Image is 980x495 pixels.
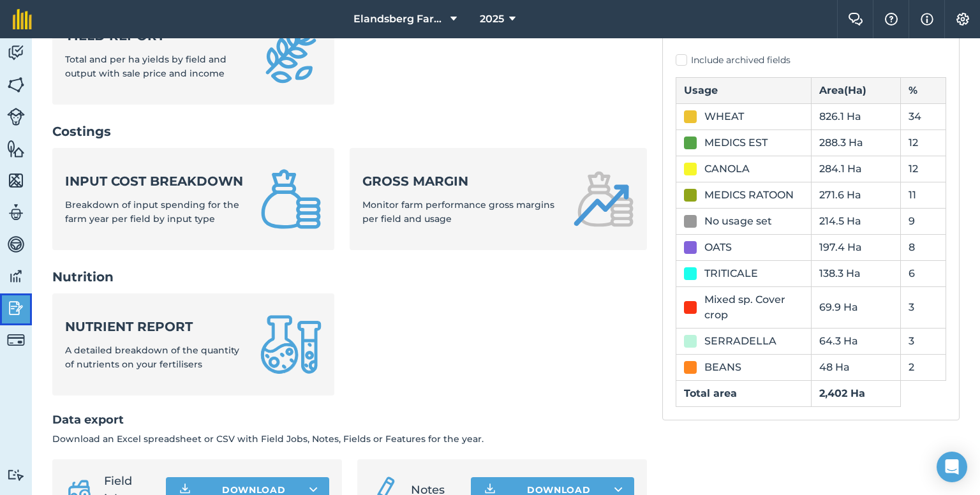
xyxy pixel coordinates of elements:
div: MEDICS EST [704,135,768,151]
img: fieldmargin Logo [13,9,32,29]
td: 34 [901,103,946,129]
strong: Gross margin [362,172,558,190]
td: 9 [901,208,946,234]
img: svg+xml;base64,PHN2ZyB4bWxucz0iaHR0cDovL3d3dy53My5vcmcvMjAwMC9zdmciIHdpZHRoPSI1NiIgaGVpZ2h0PSI2MC... [7,75,25,94]
h2: Data export [52,411,647,429]
img: svg+xml;base64,PD94bWwgdmVyc2lvbj0iMS4wIiBlbmNvZGluZz0idXRmLTgiPz4KPCEtLSBHZW5lcmF0b3I6IEFkb2JlIE... [7,331,25,349]
strong: Input cost breakdown [65,172,245,190]
td: 138.3 Ha [811,260,901,286]
td: 214.5 Ha [811,208,901,234]
div: WHEAT [704,109,744,124]
h2: Costings [52,122,647,140]
img: svg+xml;base64,PD94bWwgdmVyc2lvbj0iMS4wIiBlbmNvZGluZz0idXRmLTgiPz4KPCEtLSBHZW5lcmF0b3I6IEFkb2JlIE... [7,469,25,481]
th: % [901,77,946,103]
h2: Nutrition [52,268,647,286]
img: svg+xml;base64,PD94bWwgdmVyc2lvbj0iMS4wIiBlbmNvZGluZz0idXRmLTgiPz4KPCEtLSBHZW5lcmF0b3I6IEFkb2JlIE... [7,299,25,318]
div: Open Intercom Messenger [937,452,967,482]
td: 8 [901,234,946,260]
img: svg+xml;base64,PD94bWwgdmVyc2lvbj0iMS4wIiBlbmNvZGluZz0idXRmLTgiPz4KPCEtLSBHZW5lcmF0b3I6IEFkb2JlIE... [7,203,25,222]
td: 288.3 Ha [811,129,901,156]
td: 12 [901,156,946,182]
img: svg+xml;base64,PHN2ZyB4bWxucz0iaHR0cDovL3d3dy53My5vcmcvMjAwMC9zdmciIHdpZHRoPSIxNyIgaGVpZ2h0PSIxNy... [921,11,933,27]
td: 826.1 Ha [811,103,901,129]
img: svg+xml;base64,PD94bWwgdmVyc2lvbj0iMS4wIiBlbmNvZGluZz0idXRmLTgiPz4KPCEtLSBHZW5lcmF0b3I6IEFkb2JlIE... [7,235,25,254]
div: CANOLA [704,161,750,177]
div: BEANS [704,360,741,375]
td: 3 [901,286,946,328]
td: 69.9 Ha [811,286,901,328]
td: 3 [901,328,946,354]
p: Download an Excel spreadsheet or CSV with Field Jobs, Notes, Fields or Features for the year. [52,432,647,446]
img: svg+xml;base64,PD94bWwgdmVyc2lvbj0iMS4wIiBlbmNvZGluZz0idXRmLTgiPz4KPCEtLSBHZW5lcmF0b3I6IEFkb2JlIE... [7,43,25,63]
td: 197.4 Ha [811,234,901,260]
img: svg+xml;base64,PD94bWwgdmVyc2lvbj0iMS4wIiBlbmNvZGluZz0idXRmLTgiPz4KPCEtLSBHZW5lcmF0b3I6IEFkb2JlIE... [7,108,25,126]
th: Usage [676,77,812,103]
img: svg+xml;base64,PD94bWwgdmVyc2lvbj0iMS4wIiBlbmNvZGluZz0idXRmLTgiPz4KPCEtLSBHZW5lcmF0b3I6IEFkb2JlIE... [7,267,25,286]
span: Monitor farm performance gross margins per field and usage [362,199,554,225]
a: Input cost breakdownBreakdown of input spending for the farm year per field by input type [52,148,334,250]
a: Gross marginMonitor farm performance gross margins per field and usage [350,148,647,250]
span: A detailed breakdown of the quantity of nutrients on your fertilisers [65,344,239,370]
span: Total and per ha yields by field and output with sale price and income [65,54,226,79]
div: OATS [704,240,732,255]
td: 48 Ha [811,354,901,380]
img: svg+xml;base64,PHN2ZyB4bWxucz0iaHR0cDovL3d3dy53My5vcmcvMjAwMC9zdmciIHdpZHRoPSI1NiIgaGVpZ2h0PSI2MC... [7,171,25,190]
a: Nutrient reportA detailed breakdown of the quantity of nutrients on your fertilisers [52,293,334,395]
img: Nutrient report [260,314,322,375]
img: Two speech bubbles overlapping with the left bubble in the forefront [848,13,863,26]
strong: 2,402 Ha [819,387,865,399]
div: No usage set [704,214,772,229]
img: Yield report [260,23,322,84]
strong: Nutrient report [65,318,245,336]
img: Gross margin [573,168,634,230]
span: Breakdown of input spending for the farm year per field by input type [65,199,239,225]
td: 6 [901,260,946,286]
img: A cog icon [955,13,970,26]
div: TRITICALE [704,266,758,281]
td: 11 [901,182,946,208]
label: Include archived fields [676,54,946,67]
td: 271.6 Ha [811,182,901,208]
span: Elandsberg Farms [353,11,445,27]
img: A question mark icon [884,13,899,26]
div: MEDICS RATOON [704,188,794,203]
span: 2025 [480,11,504,27]
div: Mixed sp. Cover crop [704,292,803,323]
strong: Total area [684,387,737,399]
td: 2 [901,354,946,380]
img: svg+xml;base64,PHN2ZyB4bWxucz0iaHR0cDovL3d3dy53My5vcmcvMjAwMC9zdmciIHdpZHRoPSI1NiIgaGVpZ2h0PSI2MC... [7,139,25,158]
td: 64.3 Ha [811,328,901,354]
img: Input cost breakdown [260,168,322,230]
div: SERRADELLA [704,334,776,349]
td: 284.1 Ha [811,156,901,182]
a: Yield reportTotal and per ha yields by field and output with sale price and income [52,3,334,105]
th: Area ( Ha ) [811,77,901,103]
td: 12 [901,129,946,156]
